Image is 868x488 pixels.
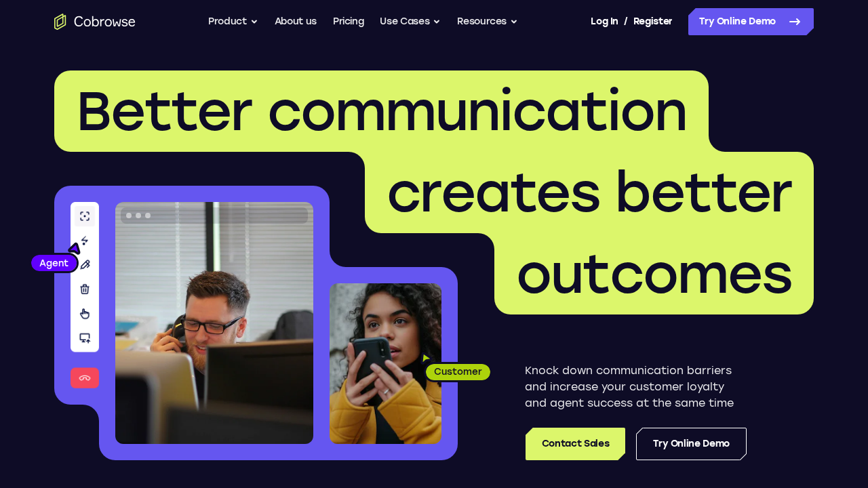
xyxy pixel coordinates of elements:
a: Pricing [333,8,364,35]
button: Resources [457,8,518,35]
a: Register [633,8,673,35]
span: Better communication [76,79,687,144]
button: Product [208,8,258,35]
a: About us [275,8,317,35]
img: A customer support agent talking on the phone [115,202,313,444]
button: Use Cases [380,8,441,35]
a: Try Online Demo [636,428,747,460]
span: outcomes [516,241,792,306]
span: creates better [387,160,792,225]
a: Log In [591,8,618,35]
a: Go to the home page [54,14,136,30]
img: A customer holding their phone [330,283,441,444]
a: Contact Sales [526,428,625,460]
span: / [624,14,628,30]
p: Knock down communication barriers and increase your customer loyalty and agent success at the sam... [525,363,747,411]
a: Try Online Demo [688,8,814,35]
